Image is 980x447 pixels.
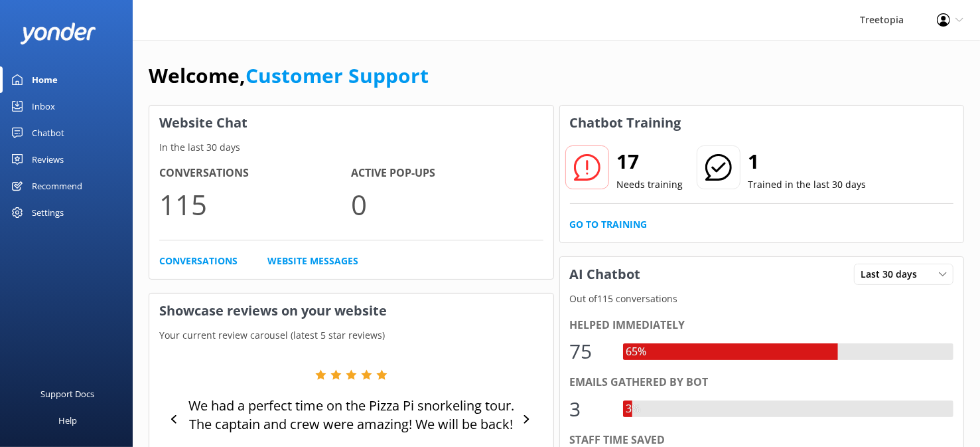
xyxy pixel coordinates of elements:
div: Recommend [32,173,82,199]
h4: Conversations [159,165,351,182]
div: 3% [623,401,644,418]
h1: Welcome, [149,60,429,92]
h3: Website Chat [149,106,553,140]
div: Chatbot [32,120,64,146]
p: 115 [159,182,351,226]
div: Helped immediately [570,317,954,334]
h3: Showcase reviews on your website [149,294,553,328]
p: Trained in the last 30 days [748,177,867,192]
div: 75 [570,335,610,367]
h2: 17 [617,145,683,177]
p: Needs training [617,177,683,192]
p: Your current review carousel (latest 5 star reviews) [149,328,553,343]
h2: 1 [748,145,867,177]
p: In the last 30 days [149,140,553,155]
span: Last 30 days [861,267,925,282]
a: Customer Support [245,62,429,89]
p: Out of 115 conversations [560,292,964,306]
div: Help [58,407,77,434]
h4: Active Pop-ups [351,165,543,182]
div: Inbox [32,93,55,120]
h3: AI Chatbot [560,257,651,292]
div: 65% [623,343,650,361]
p: 0 [351,182,543,226]
div: Settings [32,199,64,226]
div: Reviews [32,146,64,173]
div: Home [32,66,58,93]
a: Go to Training [570,217,648,232]
div: Emails gathered by bot [570,374,954,391]
a: Website Messages [267,254,358,268]
img: yonder-white-logo.png [20,23,96,45]
p: We had a perfect time on the Pizza Pi snorkeling tour. The captain and crew were amazing! We will... [185,397,517,434]
a: Conversations [159,254,238,268]
div: 3 [570,393,610,425]
div: Support Docs [41,381,95,407]
h3: Chatbot Training [560,106,691,140]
